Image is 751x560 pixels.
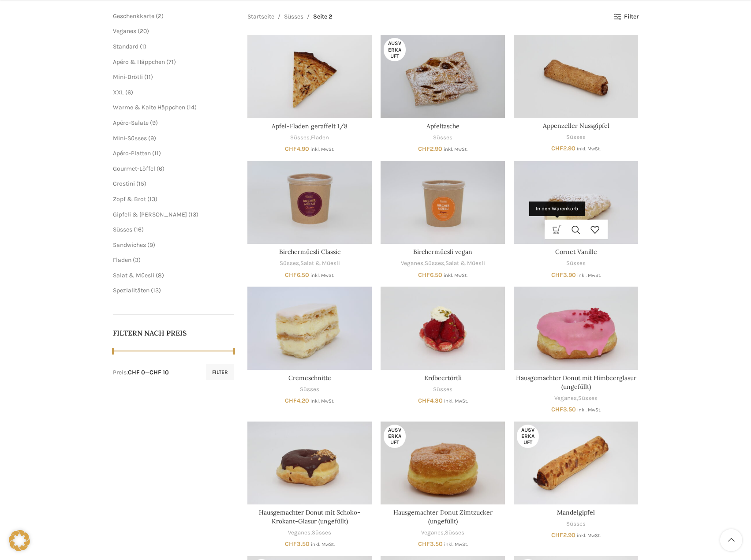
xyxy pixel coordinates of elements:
[444,146,467,152] small: inkl. MwSt.
[577,146,601,152] small: inkl. MwSt.
[113,328,235,338] h5: Filtern nach Preis
[577,273,601,278] small: inkl. MwSt.
[154,149,159,157] span: 11
[285,271,309,279] bdi: 6.50
[159,165,162,172] span: 6
[566,133,586,142] a: Süsses
[113,195,146,203] a: Zopf & Brot
[421,529,444,537] a: Veganes
[113,165,155,172] span: Gourmet-Löffel
[577,533,601,538] small: inkl. MwSt.
[113,211,187,218] span: Gipfeli & [PERSON_NAME]
[113,256,131,264] a: Fladen
[418,397,443,404] bdi: 4.30
[551,531,575,539] bdi: 2.90
[113,149,151,157] span: Apéro-Platten
[551,406,576,413] bdi: 3.50
[418,145,442,153] bdi: 2.90
[113,27,136,35] a: Veganes
[445,529,464,537] a: Süsses
[127,89,131,96] span: 6
[285,145,309,153] bdi: 4.90
[113,180,135,187] span: Crostini
[312,529,331,537] a: Süsses
[158,12,161,20] span: 2
[381,35,505,118] a: Apfeltasche
[247,12,332,22] nav: Breadcrumb
[720,529,742,551] a: Scroll to top button
[279,248,340,256] a: Birchermüesli Classic
[113,12,154,20] a: Geschenkkarte
[285,145,297,153] span: CHF
[158,272,162,279] span: 8
[300,385,319,394] a: Süsses
[514,394,638,403] div: ,
[529,202,585,216] div: In den Warenkorb
[577,407,601,413] small: inkl. MwSt.
[247,259,372,268] div: ,
[285,397,309,404] bdi: 4.20
[113,226,132,233] a: Süsses
[288,374,331,382] a: Cremeschnitte
[444,398,468,404] small: inkl. MwSt.
[424,374,462,382] a: Erdbeertörtli
[247,12,274,22] a: Startseite
[578,394,598,403] a: Süsses
[514,35,638,118] a: Appenzeller Nussgipfel
[516,374,636,391] a: Hausgemachter Donut mit Himbeerglasur (ungefüllt)
[426,122,460,130] a: Apfeltasche
[113,241,146,249] a: Sandwiches
[285,540,310,548] bdi: 3.50
[113,89,124,96] a: XXL
[247,287,372,370] a: Cremeschnitte
[433,134,452,142] a: Süsses
[113,272,154,279] a: Salat & Müesli
[113,287,149,294] span: Spezialitäten
[153,287,159,294] span: 13
[259,508,360,525] a: Hausgemachter Donut mit Schoko-Krokant-Glasur (ungefüllt)
[191,211,196,218] span: 13
[247,529,372,537] div: ,
[313,12,332,22] span: Seite 2
[149,195,155,203] span: 13
[445,259,485,268] a: Salat & Müesli
[113,43,138,50] a: Standard
[113,119,149,127] span: Apéro-Salate
[517,425,539,448] span: Ausverkauft
[555,248,597,256] a: Cornet Vanille
[113,104,185,111] a: Warme & Kalte Häppchen
[381,161,505,244] a: Birchermüesli vegan
[247,134,372,142] div: ,
[285,397,297,404] span: CHF
[381,259,505,268] div: , ,
[272,122,347,130] a: Apfel-Fladen geraffelt 1/8
[614,13,638,21] a: Filter
[136,226,142,233] span: 16
[206,364,234,380] button: Filter
[113,134,147,142] a: Mini-Süsses
[418,540,430,548] span: CHF
[310,398,334,404] small: inkl. MwSt.
[138,180,144,187] span: 15
[290,134,310,142] a: Süsses
[311,134,329,142] a: Fladen
[149,369,169,376] span: CHF 10
[146,73,151,81] span: 11
[418,271,430,279] span: CHF
[113,73,143,81] a: Mini-Brötli
[140,27,147,35] span: 20
[413,248,472,256] a: Birchermüesli vegan
[113,58,165,66] span: Apéro & Häppchen
[300,259,340,268] a: Salat & Müesli
[551,145,563,152] span: CHF
[566,259,586,268] a: Süsses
